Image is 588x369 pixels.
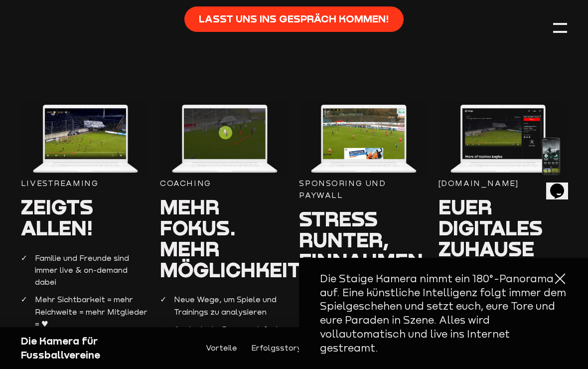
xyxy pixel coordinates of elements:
[160,324,289,348] li: Analysierte Szenen einfach per WhatsApp verschicken
[439,101,567,177] img: Mockup-TV.png
[320,272,567,355] p: Die Staige Kamera nimmt ein 180°-Panorama auf. Eine künstliche Intelligenz folgt immer dem Spielg...
[21,252,149,289] li: Familie und Freunde sind immer live & on-demand dabei
[251,342,306,354] a: Erfolgsstorys
[184,6,404,32] a: Lasst uns ins Gespräch kommen!
[299,178,428,202] div: Sponsoring und paywall
[21,334,149,362] div: Die Kamera für Fussballvereine
[21,194,93,240] span: Zeigts allen!
[199,11,389,25] span: Lasst uns ins Gespräch kommen!
[160,194,335,282] span: Mehr Fokus. Mehr Möglichkeiten.
[21,294,149,330] li: Mehr Sichtbarkeit = mehr Reichweite = mehr Mitglieder = ♥
[160,294,289,318] li: Neue Wege, um Spiele und Trainings zu analysieren
[439,194,543,261] span: Euer digitales Zuhause
[21,178,149,189] div: Livestreaming
[439,178,567,189] div: [DOMAIN_NAME]
[21,101,149,177] img: Fussball-Player.png
[160,178,289,189] div: Coaching
[206,342,237,354] a: Vorteile
[299,101,428,177] img: Sponsoring-Mockup.png
[160,101,289,177] img: Mockup_Coaching-1.png
[546,170,578,199] iframe: chat widget
[299,206,423,294] span: Stress runter, Einnahmen hoch!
